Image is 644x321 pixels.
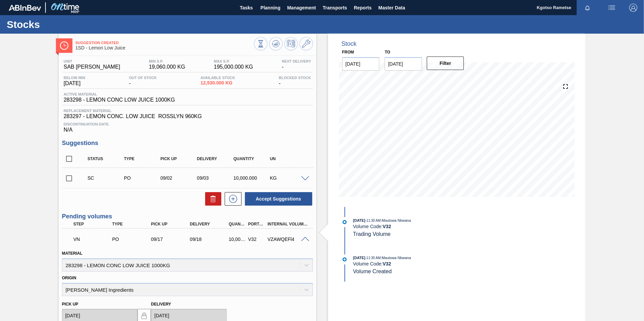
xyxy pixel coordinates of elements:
[64,113,311,119] span: 283297 - LEMON CONC. LOW JUICE ROSSLYN 960KG
[427,57,464,70] button: Filter
[122,156,163,161] div: Type
[239,4,254,12] span: Tasks
[64,109,311,113] span: Replacement Material
[149,237,193,242] div: 09/17/2025
[227,237,247,242] div: 10,000.000
[241,191,313,206] div: Accept Suggestions
[353,261,513,266] div: Volume Code:
[385,50,390,55] label: to
[122,175,163,181] div: Purchase order
[214,64,253,70] span: 195,000.000 KG
[287,4,316,12] span: Management
[277,76,313,86] div: -
[62,140,313,147] h3: Suggestions
[365,256,381,260] span: - 11:30 AM
[232,156,272,161] div: Quantity
[60,41,68,50] img: Ícone
[383,224,391,229] strong: V 32
[260,4,280,12] span: Planning
[342,57,380,71] input: mm/dd/yyyy
[343,257,347,261] img: atual
[62,119,313,133] div: N/A
[200,80,235,85] span: 12,530.000 KG
[279,76,311,80] span: Blocked Stock
[149,59,185,63] span: MIN S.P.
[149,222,193,226] div: Pick up
[282,59,311,63] span: Next Delivery
[353,269,392,274] span: Volume Created
[385,57,422,71] input: mm/dd/yyyy
[577,3,598,12] button: Notifications
[9,5,41,11] img: TNhmsLtSVTkK8tSr43FrP2fwEKptu5GPRR3wAAAABJRU5ErkJggg==
[188,222,232,226] div: Delivery
[383,261,391,266] strong: V 32
[353,218,365,222] span: [DATE]
[232,175,272,181] div: 10,000.000
[159,156,199,161] div: Pick up
[195,156,236,161] div: Delivery
[214,59,253,63] span: MAX S.P.
[381,256,411,260] span: : Mautswa Nkwana
[354,4,372,12] span: Reports
[195,175,236,181] div: 09/03/2025
[140,312,148,320] img: locked
[378,4,405,12] span: Master Data
[72,232,115,247] div: Trading Volume
[64,64,120,70] span: SAB [PERSON_NAME]
[188,237,232,242] div: 09/18/2025
[64,122,311,126] span: Discontinuation Date
[7,21,126,28] h1: Stocks
[342,50,354,55] label: From
[200,76,235,80] span: Available Stock
[73,237,114,242] p: VN
[159,175,199,181] div: 09/02/2025
[254,37,267,50] button: Stocks Overview
[64,92,175,96] span: Active Material
[381,218,411,222] span: : Mautswa Nkwana
[86,156,127,161] div: Status
[72,222,115,226] div: Step
[629,4,637,12] img: Logout
[266,222,309,226] div: Internal Volume Id
[64,97,175,103] span: 283298 - LEMON CONC LOW JUICE 1000KG
[284,37,298,50] button: Schedule Inventory
[266,237,309,242] div: VZAWQEFl4
[299,37,313,50] button: Go to Master Data / General
[86,175,127,181] div: Suggestion Created
[129,76,157,80] span: Out Of Stock
[227,222,247,226] div: Quantity
[62,213,313,220] h3: Pending volumes
[247,222,267,226] div: Portal Volume
[75,41,254,45] span: Suggestion Created
[64,59,120,63] span: Unit
[353,231,390,237] span: Trading Volume
[365,219,381,222] span: - 11:30 AM
[151,302,171,307] label: Delivery
[75,45,254,50] span: 1SD - Lemon Low Juice
[323,4,347,12] span: Transports
[342,40,357,47] div: Stock
[608,4,616,12] img: userActions
[149,64,185,70] span: 19,060.000 KG
[62,251,83,256] label: Material
[202,192,221,206] div: Delete Suggestions
[64,80,85,86] span: [DATE]
[269,37,283,50] button: Update Chart
[110,222,154,226] div: Type
[343,220,347,224] img: atual
[353,224,513,229] div: Volume Code:
[110,237,154,242] div: Purchase order
[268,175,309,181] div: KG
[221,192,241,206] div: New suggestion
[280,59,313,70] div: -
[62,276,76,280] label: Origin
[353,256,365,260] span: [DATE]
[245,192,312,206] button: Accept Suggestions
[247,237,267,242] div: V32
[268,156,309,161] div: UN
[62,302,78,307] label: Pick up
[127,76,159,86] div: -
[64,76,85,80] span: Below Min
